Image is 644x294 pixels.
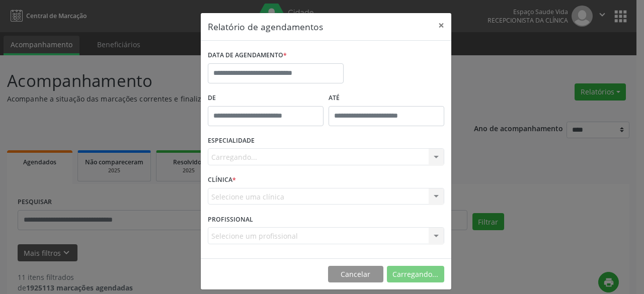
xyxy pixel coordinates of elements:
[208,212,253,227] label: PROFISSIONAL
[208,48,287,63] label: DATA DE AGENDAMENTO
[208,90,324,106] label: De
[208,172,236,188] label: CLÍNICA
[387,266,444,283] button: Carregando...
[208,20,323,33] h5: Relatório de agendamentos
[328,266,383,283] button: Cancelar
[431,13,451,38] button: Close
[329,90,444,106] label: ATÉ
[208,133,255,149] label: ESPECIALIDADE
